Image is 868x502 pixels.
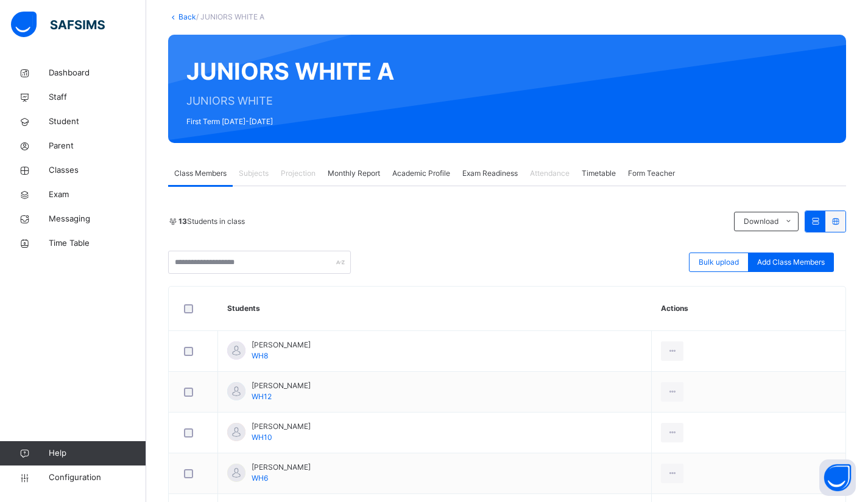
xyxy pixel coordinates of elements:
button: Open asap [819,459,856,496]
span: Student [49,116,146,128]
span: Students in class [178,216,245,227]
span: Projection [281,168,316,179]
img: safsims [11,12,105,37]
span: Dashboard [49,67,146,79]
span: [PERSON_NAME] [252,462,311,473]
span: Exam [49,189,146,201]
span: Time Table [49,237,146,249]
span: Timetable [582,168,616,179]
span: WH6 [252,473,268,483]
span: Class Members [174,168,227,179]
b: 13 [178,217,187,226]
span: WH12 [252,392,272,401]
span: Subjects [239,168,269,179]
span: [PERSON_NAME] [252,380,311,391]
th: Actions [652,287,845,331]
span: WH10 [252,433,272,442]
span: [PERSON_NAME] [252,421,311,432]
span: Staff [49,91,146,103]
span: Bulk upload [699,257,739,268]
span: Download [744,216,778,227]
span: Configuration [49,472,146,484]
span: Exam Readiness [462,168,518,179]
span: Academic Profile [392,168,450,179]
span: WH8 [252,351,268,360]
span: Parent [49,140,146,152]
span: Add Class Members [757,257,825,268]
th: Students [218,287,652,331]
span: Messaging [49,213,146,225]
a: Back [178,12,196,21]
span: [PERSON_NAME] [252,340,311,350]
span: Help [49,447,146,459]
span: Attendance [530,168,570,179]
span: Classes [49,164,146,176]
span: Monthly Report [328,168,380,179]
span: Form Teacher [628,168,675,179]
span: / JUNIORS WHITE A [196,12,264,21]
